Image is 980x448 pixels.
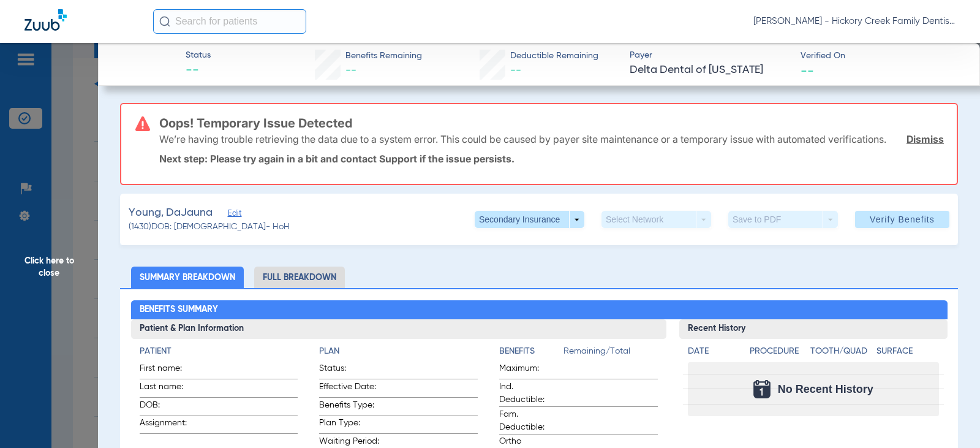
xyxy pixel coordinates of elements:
h4: Tooth/Quad [810,345,872,358]
h4: Patient [140,345,298,358]
img: Zuub Logo [24,9,67,31]
app-breakdown-title: Benefits [499,345,563,362]
span: Maximum: [499,362,559,379]
h4: Procedure [750,345,805,358]
input: Search for patients [153,9,306,34]
img: Search Icon [159,16,170,27]
h3: Oops! Temporary Issue Detected [159,117,944,129]
span: Young, DaJauna [129,205,213,221]
app-breakdown-title: Surface [876,345,938,362]
span: Delta Dental of [US_STATE] [630,63,790,78]
span: Fam. Deductible: [499,408,559,434]
app-breakdown-title: Tooth/Quad [810,345,872,362]
span: Verify Benefits [870,215,935,224]
span: First name: [140,362,200,379]
span: Status [186,49,211,62]
app-breakdown-title: Date [688,345,739,362]
img: Calendar [753,380,771,398]
span: Edit [228,209,239,221]
h4: Plan [319,345,478,358]
app-breakdown-title: Procedure [750,345,805,362]
span: No Recent History [778,383,873,395]
span: DOB: [140,399,200,416]
li: Full Breakdown [254,267,345,288]
span: [PERSON_NAME] - Hickory Creek Family Dentistry [753,15,956,28]
span: Deductible Remaining [510,50,598,63]
span: Effective Date: [319,381,379,397]
span: -- [345,65,356,76]
p: We’re having trouble retrieving the data due to a system error. This could be caused by payer sit... [159,133,886,145]
span: -- [510,65,521,76]
span: Last name: [140,381,200,397]
h4: Date [688,345,739,358]
a: Dismiss [907,133,944,145]
h3: Patient & Plan Information [131,319,667,339]
span: Plan Type: [319,417,379,433]
span: Verified On [801,50,960,63]
span: -- [801,64,814,77]
span: Benefits Remaining [345,50,422,63]
span: (1430) DOB: [DEMOGRAPHIC_DATA] - HoH [129,221,290,233]
span: -- [186,63,211,80]
span: Benefits Type: [319,399,379,416]
h4: Benefits [499,345,563,358]
h4: Surface [876,345,938,358]
span: Status: [319,362,379,379]
span: Ind. Deductible: [499,381,559,406]
img: error-icon [135,116,150,131]
span: Payer [630,49,790,62]
span: Remaining/Total [563,345,658,362]
button: Verify Benefits [855,211,949,228]
h3: Recent History [679,319,947,339]
p: Next step: Please try again in a bit and contact Support if the issue persists. [159,153,944,165]
span: Assignment: [140,417,200,433]
button: Secondary Insurance [475,211,584,228]
li: Summary Breakdown [131,267,244,288]
h2: Benefits Summary [131,300,948,320]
